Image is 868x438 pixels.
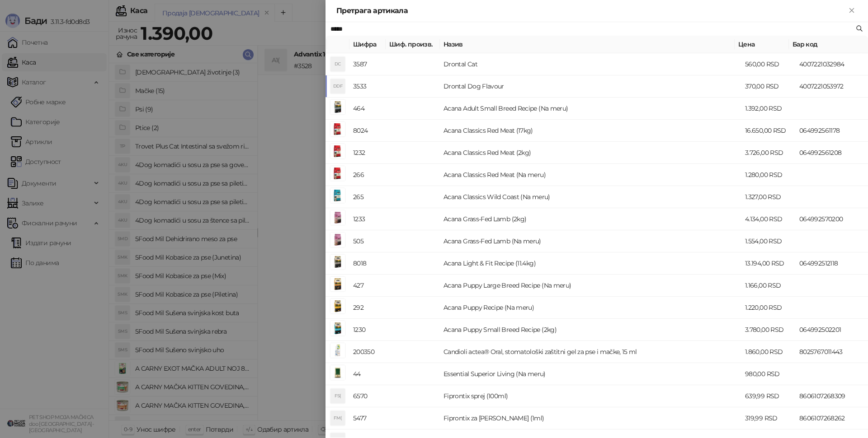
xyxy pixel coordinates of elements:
td: 064992502201 [796,319,868,341]
td: 560,00 RSD [741,53,796,75]
td: 064992570200 [796,208,868,230]
div: FM( [330,411,345,425]
td: Acana Classics Red Meat (2kg) [440,142,741,164]
td: Acana Grass-Fed Lamb (2kg) [440,208,741,230]
td: 1230 [349,319,386,341]
td: Fiprontix sprej (100ml) [440,385,741,407]
th: Назив [440,36,735,53]
td: 464 [349,98,386,120]
td: 370,00 RSD [741,75,796,98]
button: Close [846,5,857,16]
td: 8606107268262 [796,407,868,429]
th: Бар код [789,36,861,53]
td: 4.134,00 RSD [741,208,796,230]
th: Цена [735,36,789,53]
td: 5477 [349,407,386,429]
th: Шифра [349,36,386,53]
td: Acana Light & Fit Recipe (11.4kg) [440,252,741,275]
td: 064992512118 [796,252,868,275]
td: Acana Puppy Recipe (Na meru) [440,297,741,319]
div: DDF [330,79,345,93]
td: 980,00 RSD [741,363,796,385]
td: Drontal Cat [440,53,741,75]
td: 292 [349,297,386,319]
td: 064992561208 [796,142,868,164]
td: 639,99 RSD [741,385,796,407]
td: Essential Superior Living (Na meru) [440,363,741,385]
td: 1.554,00 RSD [741,230,796,252]
td: 6570 [349,385,386,407]
td: 505 [349,230,386,252]
td: 1.220,00 RSD [741,297,796,319]
td: 1232 [349,142,386,164]
td: Candioli actea® Oral, stomatološki zaštitni gel za pse i mačke, 15 ml [440,341,741,363]
td: 319,99 RSD [741,407,796,429]
td: 8024 [349,120,386,142]
td: Acana Puppy Large Breed Recipe (Na meru) [440,275,741,297]
td: 13.194,00 RSD [741,252,796,275]
div: DC [330,57,345,71]
td: Acana Classics Wild Coast (Na meru) [440,186,741,208]
td: 3533 [349,75,386,98]
td: Fiprontix za [PERSON_NAME] (1ml) [440,407,741,429]
td: 8018 [349,252,386,275]
td: 1233 [349,208,386,230]
td: 1.860,00 RSD [741,341,796,363]
td: 1.166,00 RSD [741,275,796,297]
td: Acana Adult Small Breed Recipe (Na meru) [440,98,741,120]
td: 200350 [349,341,386,363]
td: 064992561178 [796,120,868,142]
td: 266 [349,164,386,186]
div: Претрага артикала [336,5,846,16]
div: FS( [330,389,345,403]
td: 4007221032984 [796,53,868,75]
td: Drontal Dog Flavour [440,75,741,98]
td: 8025767011443 [796,341,868,363]
td: 3.780,00 RSD [741,319,796,341]
td: Acana Classics Red Meat (Na meru) [440,164,741,186]
td: 4007221053972 [796,75,868,98]
td: Acana Puppy Small Breed Recipe (2kg) [440,319,741,341]
td: 3587 [349,53,386,75]
td: 8606107268309 [796,385,868,407]
td: 3.726,00 RSD [741,142,796,164]
td: 44 [349,363,386,385]
td: 1.280,00 RSD [741,164,796,186]
td: 16.650,00 RSD [741,120,796,142]
td: 1.392,00 RSD [741,98,796,120]
td: 1.327,00 RSD [741,186,796,208]
th: Шиф. произв. [386,36,440,53]
td: 265 [349,186,386,208]
td: Acana Classics Red Meat (17kg) [440,120,741,142]
td: Acana Grass-Fed Lamb (Na meru) [440,230,741,252]
td: 427 [349,275,386,297]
